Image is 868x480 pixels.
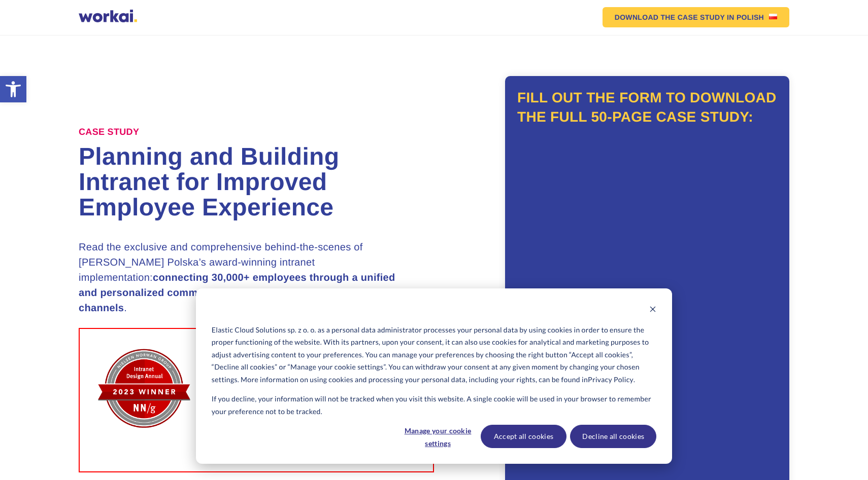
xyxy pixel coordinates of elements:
label: CASE STUDY [79,127,139,138]
h1: Planning and Building Intranet for Improved Employee Experience [79,144,434,220]
a: DOWNLOAD THE CASE STUDYIN POLISHUS flag [603,7,789,27]
img: Award Image [95,339,193,436]
button: Dismiss cookie banner [649,304,656,317]
button: Accept all cookies [481,425,567,448]
div: Cookie banner [196,288,672,464]
p: If you decline, your information will not be tracked when you visit this website. A single cookie... [212,393,656,418]
strong: connecting 30,000+ employees through a unified and personalized communication platform across mul... [79,272,395,314]
em: DOWNLOAD THE CASE STUDY [615,14,725,21]
h3: Read the exclusive and comprehensive behind-the-scenes of [PERSON_NAME] Polska’s award-winning in... [79,240,398,316]
a: Privacy Policy [588,374,633,386]
button: Decline all cookies [570,425,656,448]
button: Manage your cookie settings [399,425,477,448]
h2: Fill out the form to download the full 50-page case study: [517,88,777,127]
img: US flag [769,14,777,19]
p: Elastic Cloud Solutions sp. z o. o. as a personal data administrator processes your personal data... [212,324,656,386]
